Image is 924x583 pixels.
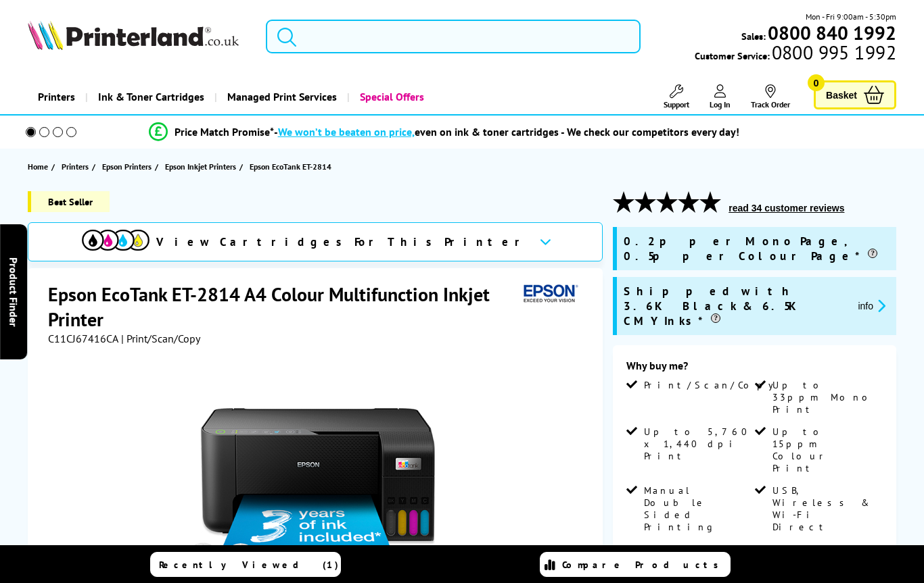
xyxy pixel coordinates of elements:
span: Home [28,159,48,174]
img: Printerland Logo [28,20,239,50]
span: Print/Scan/Copy [644,379,783,391]
span: Product Finder [7,257,20,326]
span: Compare Products [562,559,726,571]
span: Manual Double Sided Printing [644,484,752,533]
a: Ink & Toner Cartridges [85,80,214,114]
span: USB, Wireless & Wi-Fi Direct [772,484,881,533]
b: 0800 840 1992 [768,20,896,45]
img: cmyk-icon.svg [82,230,149,251]
span: Mon - Fri 9:00am - 5:30pm [806,10,896,23]
a: Compare Products [540,552,731,577]
span: Epson EcoTank ET-2814 [250,159,331,174]
a: Printerland Logo [28,20,249,53]
span: Best Seller [28,191,110,212]
a: Recently Viewed (1) [150,552,341,577]
a: Support [664,84,689,109]
span: Up to 15ppm Colour Print [772,426,881,474]
div: - even on ink & toner cartridges - We check our competitors every day! [274,125,739,138]
a: Log In [710,84,731,109]
span: We won’t be beaten on price, [278,125,415,138]
a: Printers [28,80,85,114]
span: Printers [62,159,89,174]
span: View Cartridges For This Printer [156,234,528,249]
a: Track Order [751,84,790,109]
span: Epson Printers [102,159,152,174]
span: Price Match Promise* [175,125,274,138]
a: Home [28,159,51,174]
span: Recently Viewed (1) [159,559,339,571]
a: Epson EcoTank ET-2814 [250,159,335,174]
a: 0800 840 1992 [766,26,896,39]
button: promo-description [854,298,890,313]
a: Epson Printers [102,159,155,174]
span: Up to 33ppm Mono Print [772,379,881,415]
span: 0800 995 1992 [770,46,896,59]
a: Managed Print Services [214,80,347,114]
span: 0.2p per Mono Page, 0.5p per Colour Page* [624,234,890,263]
button: read 34 customer reviews [724,202,848,214]
span: | Print/Scan/Copy [121,332,200,345]
a: Special Offers [347,80,434,114]
li: modal_Promise [7,120,881,144]
div: Why buy me? [626,359,883,379]
span: Ink & Toner Cartridges [98,80,204,114]
span: Epson Inkjet Printers [165,159,236,174]
span: Support [664,99,689,109]
span: Up to 5,760 x 1,440 dpi Print [644,426,752,462]
span: Log In [710,99,731,109]
h1: Epson EcoTank ET-2814 A4 Colour Multifunction Inkjet Printer [48,282,518,332]
span: Customer Service: [695,46,896,62]
span: Shipped with 3.6K Black & 6.5K CMY Inks* [624,284,847,328]
span: Sales: [741,30,766,43]
a: Printers [62,159,92,174]
span: C11CJ67416CA [48,332,118,345]
span: 0 [808,74,825,91]
a: Basket 0 [814,80,896,109]
span: Basket [826,86,857,104]
img: Epson [518,282,580,307]
a: Epson Inkjet Printers [165,159,239,174]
